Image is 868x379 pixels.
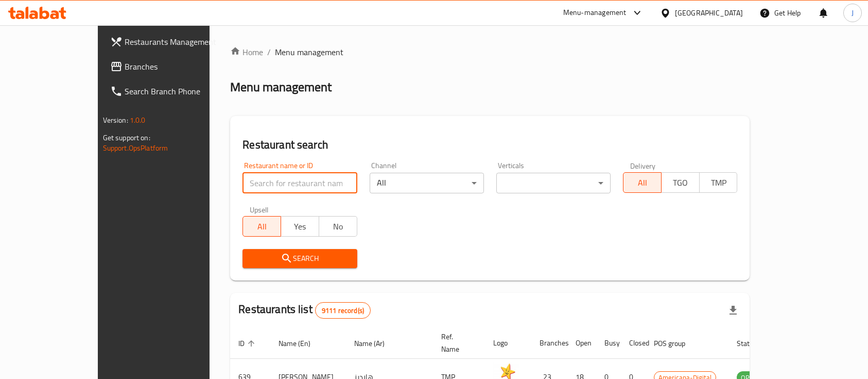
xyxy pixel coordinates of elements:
h2: Restaurants list [238,302,371,319]
th: Closed [621,327,646,359]
span: Get support on: [103,131,150,144]
div: ​ [496,173,611,193]
span: TMP [704,175,734,190]
span: Search [251,252,349,265]
span: All [247,219,277,234]
span: All [628,175,657,190]
button: No [319,216,357,237]
span: Menu management [275,46,343,58]
span: No [323,219,353,234]
span: Name (Ar) [354,337,398,350]
a: Search Branch Phone [102,79,243,104]
button: TGO [661,172,700,193]
th: Busy [596,327,621,359]
span: Version: [103,113,128,127]
a: Home [230,46,263,58]
span: 1.0.0 [130,113,146,127]
span: POS group [654,337,699,350]
span: Restaurants Management [125,36,235,48]
a: Restaurants Management [102,29,243,54]
span: ID [238,337,258,350]
div: Menu-management [563,7,627,19]
span: Branches [125,60,235,73]
li: / [267,46,271,58]
label: Delivery [630,162,656,169]
nav: breadcrumb [230,46,750,58]
h2: Menu management [230,79,332,95]
button: TMP [699,172,738,193]
th: Logo [485,327,531,359]
span: Name (En) [279,337,324,350]
input: Search for restaurant name or ID.. [242,173,357,193]
button: All [242,216,281,237]
h2: Restaurant search [242,137,737,153]
a: Support.OpsPlatform [103,141,168,155]
label: Upsell [250,206,269,213]
button: Search [242,249,357,268]
th: Branches [531,327,567,359]
div: All [370,173,484,193]
span: J [852,7,854,19]
span: Search Branch Phone [125,85,235,97]
span: Yes [285,219,315,234]
div: [GEOGRAPHIC_DATA] [675,7,743,19]
a: Branches [102,54,243,79]
button: Yes [281,216,319,237]
span: 9111 record(s) [316,306,370,316]
th: Open [567,327,596,359]
div: Total records count [315,302,371,319]
div: Export file [721,298,745,323]
button: All [623,172,662,193]
span: Ref. Name [441,331,473,355]
span: TGO [666,175,696,190]
span: Status [737,337,770,350]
